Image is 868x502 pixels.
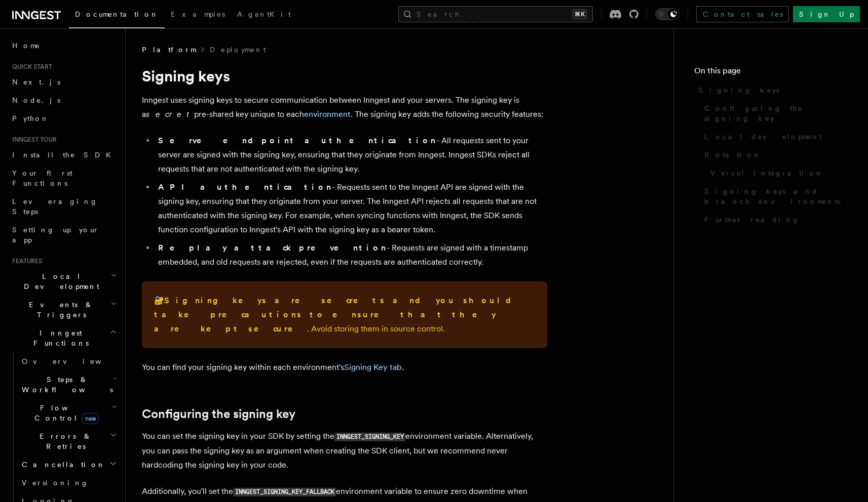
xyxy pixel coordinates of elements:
span: Local development [704,132,822,142]
a: Local development [700,128,848,146]
h4: On this page [694,65,848,81]
a: Node.js [8,91,119,109]
a: Your first Functions [8,164,119,192]
span: Home [12,40,41,51]
a: Python [8,109,119,128]
span: Your first Functions [12,169,72,187]
span: Documentation [75,10,159,18]
kbd: ⌘K [573,9,587,19]
a: Rotation [700,146,848,164]
code: INNGEST_SIGNING_KEY_FALLBACK [233,488,336,496]
strong: Serve endpoint authentication [158,136,436,145]
span: Examples [171,10,225,18]
span: AgentKit [237,10,291,18]
button: Search...⌘K [398,6,593,22]
span: Inngest tour [8,136,57,144]
a: Leveraging Steps [8,192,119,221]
span: Further reading [704,215,800,225]
span: Overview [22,357,126,365]
a: Signing Key tab [344,362,402,372]
span: new [82,413,99,424]
a: AgentKit [231,3,297,27]
span: Python [12,114,49,122]
strong: Signing keys are secrets and you should take precautions to ensure that they are kept secure [154,296,519,333]
a: Documentation [69,3,165,28]
a: Signing keys and branch environments [700,182,848,211]
p: You can find your signing key within each environment's . [142,360,547,374]
span: Next.js [12,78,60,86]
a: environment [304,109,351,119]
span: Setting up your app [12,226,99,244]
button: Cancellation [18,455,119,474]
span: Configuring the signing key [704,103,848,123]
span: Rotation [704,150,761,160]
code: INNGEST_SIGNING_KEY [334,433,405,441]
button: Toggle dark mode [655,8,680,20]
span: Versioning [22,479,89,487]
a: Versioning [18,474,119,492]
button: Events & Triggers [8,296,119,324]
span: Node.js [12,96,60,104]
a: Configuring the signing key [142,407,295,421]
span: Flow Control [18,403,111,423]
a: Home [8,36,119,55]
a: Setting up your app [8,221,119,249]
span: Steps & Workflows [18,374,113,395]
span: Inngest Functions [8,328,109,348]
button: Steps & Workflows [18,370,119,399]
a: Deployment [210,45,266,55]
a: Sign Up [793,6,860,22]
li: - Requests are signed with a timestamp embedded, and old requests are rejected, even if the reque... [155,241,547,269]
a: Vercel integration [706,164,848,182]
li: - All requests sent to your server are signed with the signing key, ensuring that they originate ... [155,134,547,176]
button: Local Development [8,267,119,296]
strong: Replay attack prevention [158,243,387,253]
span: Signing keys [698,85,779,95]
span: Features [8,257,42,265]
p: 🔐 . Avoid storing them in source control. [154,294,535,336]
a: Overview [18,352,119,370]
a: Configuring the signing key [700,99,848,128]
strong: API authentication [158,182,332,192]
button: Inngest Functions [8,324,119,352]
p: Inngest uses signing keys to secure communication between Inngest and your servers. The signing k... [142,93,547,121]
span: Events & Triggers [8,300,110,320]
a: Contact sales [696,6,789,22]
em: secret [146,109,194,119]
a: Further reading [700,211,848,229]
span: Errors & Retries [18,431,110,451]
a: Examples [165,3,231,27]
button: Flow Controlnew [18,399,119,427]
p: You can set the signing key in your SDK by setting the environment variable. Alternatively, you c... [142,429,547,472]
span: Cancellation [18,459,105,470]
h1: Signing keys [142,67,547,85]
a: Signing keys [694,81,848,99]
button: Errors & Retries [18,427,119,455]
a: Install the SDK [8,146,119,164]
span: Leveraging Steps [12,197,98,216]
span: Local Development [8,271,110,291]
span: Platform [142,45,196,55]
span: Vercel integration [710,168,823,178]
span: Install the SDK [12,151,117,159]
a: Next.js [8,73,119,91]
li: - Requests sent to the Inngest API are signed with the signing key, ensuring that they originate ... [155,180,547,237]
span: Quick start [8,63,52,71]
span: Signing keys and branch environments [704,186,848,206]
